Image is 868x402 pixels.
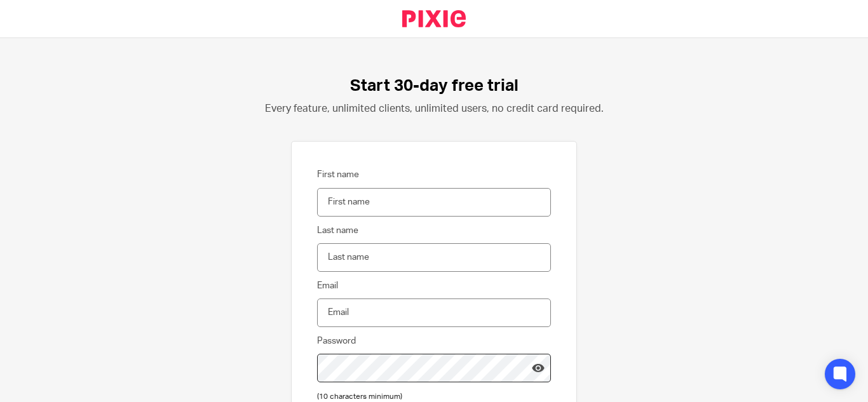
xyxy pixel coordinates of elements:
[317,335,356,347] label: Password
[317,393,402,400] span: (10 characters minimum)
[265,102,604,116] h2: Every feature, unlimited clients, unlimited users, no credit card required.
[350,76,519,96] h1: Start 30-day free trial
[317,279,338,292] label: Email
[317,224,358,237] label: Last name
[317,168,359,181] label: First name
[317,298,551,327] input: Email
[317,188,551,217] input: First name
[317,243,551,272] input: Last name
